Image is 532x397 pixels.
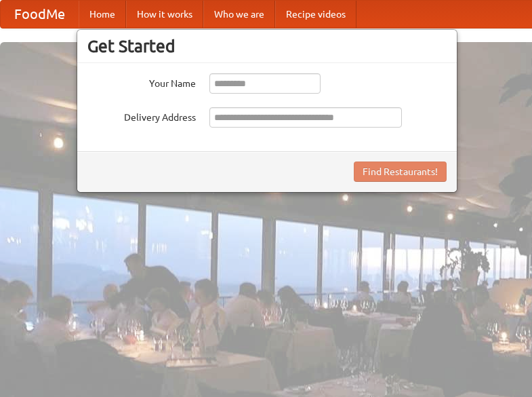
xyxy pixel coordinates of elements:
[87,107,196,124] label: Delivery Address
[354,162,447,182] button: Find Restaurants!
[87,36,447,56] h3: Get Started
[126,1,203,28] a: How it works
[1,1,79,28] a: FoodMe
[87,73,196,90] label: Your Name
[203,1,275,28] a: Who we are
[275,1,356,28] a: Recipe videos
[79,1,126,28] a: Home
